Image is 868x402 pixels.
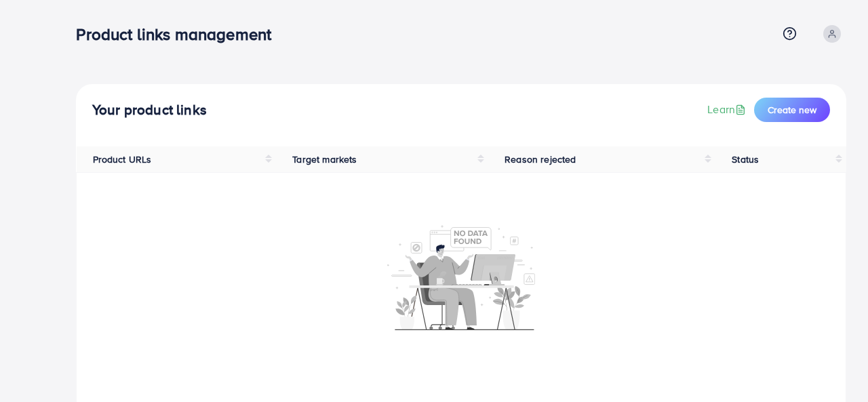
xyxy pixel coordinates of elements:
span: Product URLs [93,153,152,166]
span: Target markets [292,153,357,166]
span: Status [732,153,759,166]
span: Reason rejected [505,153,576,166]
button: Create new [754,98,830,122]
img: No account [387,224,535,330]
span: Create new [768,103,816,117]
a: Learn [707,102,749,117]
h3: Product links management [76,24,282,44]
h4: Your product links [92,102,207,119]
